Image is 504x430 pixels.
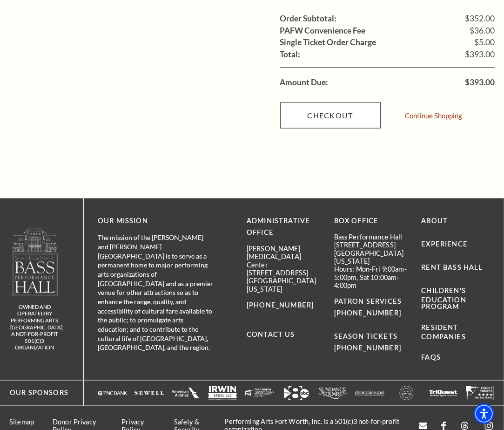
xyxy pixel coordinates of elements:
img: Logo featuring the number "8" with an arrow and "abc" in a modern design. [282,386,311,400]
label: Order Subtotal: [280,14,337,23]
a: Sitemap [9,418,34,426]
p: The mission of the [PERSON_NAME] and [PERSON_NAME][GEOGRAPHIC_DATA] is to serve as a permanent ho... [98,233,214,352]
p: Administrative Office [247,215,320,239]
a: The image is completely blank or white. - open in a new tab [134,386,164,400]
label: Single Ticket Order Charge [280,38,376,47]
p: [PHONE_NUMBER] [247,300,320,311]
img: The image is completely blank or white. [134,386,164,400]
a: About [421,217,448,225]
img: The image is completely blank or white. [429,386,458,400]
img: The image is completely blank or white. [465,386,495,400]
a: The image is completely blank or white. - open in a new tab [465,386,495,400]
img: The image features a simple white background with text that appears to be a logo or brand name. [355,386,384,400]
span: $352.00 [465,14,495,23]
a: Resident Companies [421,323,466,341]
div: Accessibility Menu [474,403,494,424]
img: The image is completely blank or white. [171,386,201,400]
p: [STREET_ADDRESS] [334,241,408,249]
label: PAFW Convenience Fee [280,27,366,35]
a: Logo of Sundance Square, featuring stylized text in white. - open in a new tab [318,386,348,400]
a: Experience [421,240,468,248]
img: Logo of PNC Bank in white text with a triangular symbol. [98,386,127,400]
span: $393.00 [465,78,495,87]
p: OUR MISSION [98,215,214,227]
p: PATRON SERVICES [PHONE_NUMBER] [334,296,408,319]
a: Logo of Irwin Steel LLC, featuring the company name in bold letters with a simple design. - open ... [208,386,237,400]
p: [PERSON_NAME][MEDICAL_DATA] Center [247,245,320,269]
a: FAQs [421,353,441,361]
p: Bass Performance Hall [334,233,408,241]
a: Continue Shopping [405,112,462,119]
a: Rent Bass Hall [421,263,483,271]
span: $393.00 [465,50,495,59]
label: Amount Due: [280,78,329,87]
a: Logo of PNC Bank in white text with a triangular symbol. - open in a new tab - target website may... [98,386,127,400]
span: $36.00 [470,27,495,35]
p: [GEOGRAPHIC_DATA][US_STATE] [334,249,408,266]
span: $5.00 [474,38,495,47]
p: [STREET_ADDRESS] [247,269,320,277]
a: A circular logo with the text "KIM CLASSIFIED" in the center, featuring a bold, modern design. - ... [392,386,421,400]
a: Contact Us [247,330,295,338]
p: BOX OFFICE [334,215,408,227]
p: owned and operated by Performing Arts [GEOGRAPHIC_DATA], A NOT-FOR-PROFIT 501(C)3 ORGANIZATION [10,304,59,351]
a: Checkout [280,102,381,129]
label: Total: [280,50,301,59]
a: The image features a simple white background with text that appears to be a logo or brand name. -... [355,386,384,400]
img: The image is completely blank or white. [245,386,274,400]
a: Logo featuring the number "8" with an arrow and "abc" in a modern design. - open in a new tab [282,386,311,400]
a: The image is completely blank or white. - open in a new tab [429,386,458,400]
img: A circular logo with the text "KIM CLASSIFIED" in the center, featuring a bold, modern design. [392,386,421,400]
p: Hours: Mon-Fri 9:00am-5:00pm, Sat 10:00am-4:00pm [334,265,408,289]
a: Open this option - open in a new tab [419,422,427,430]
img: owned and operated by Performing Arts Fort Worth, A NOT-FOR-PROFIT 501(C)3 ORGANIZATION [11,228,59,296]
p: Our Sponsors [1,388,68,399]
a: Children's Education Program [421,287,466,310]
p: SEASON TICKETS [PHONE_NUMBER] [334,319,408,354]
a: The image is completely blank or white. - open in a new tab [171,386,201,400]
img: Logo of Sundance Square, featuring stylized text in white. [318,386,348,400]
img: Logo of Irwin Steel LLC, featuring the company name in bold letters with a simple design. [208,386,237,400]
p: [GEOGRAPHIC_DATA][US_STATE] [247,277,320,293]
